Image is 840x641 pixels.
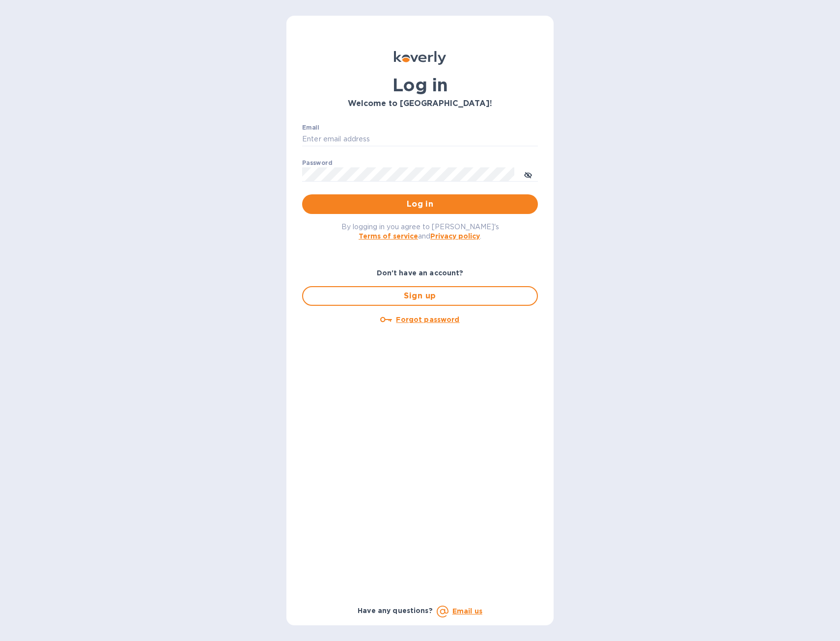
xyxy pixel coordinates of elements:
a: Email us [452,607,482,615]
button: toggle password visibility [518,164,538,184]
b: Have any questions? [358,607,433,614]
u: Forgot password [396,316,459,323]
label: Password [302,160,332,166]
a: Privacy policy [430,232,480,240]
h3: Welcome to [GEOGRAPHIC_DATA]! [302,99,538,108]
span: Sign up [311,290,529,302]
a: Terms of service [359,232,418,240]
button: Sign up [302,286,538,306]
h1: Log in [302,75,538,95]
input: Enter email address [302,132,538,147]
span: Log in [310,198,530,210]
span: By logging in you agree to [PERSON_NAME]'s and . [341,223,499,240]
img: Koverly [394,51,446,65]
button: Log in [302,194,538,214]
label: Email [302,125,319,131]
b: Don't have an account? [377,269,464,277]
